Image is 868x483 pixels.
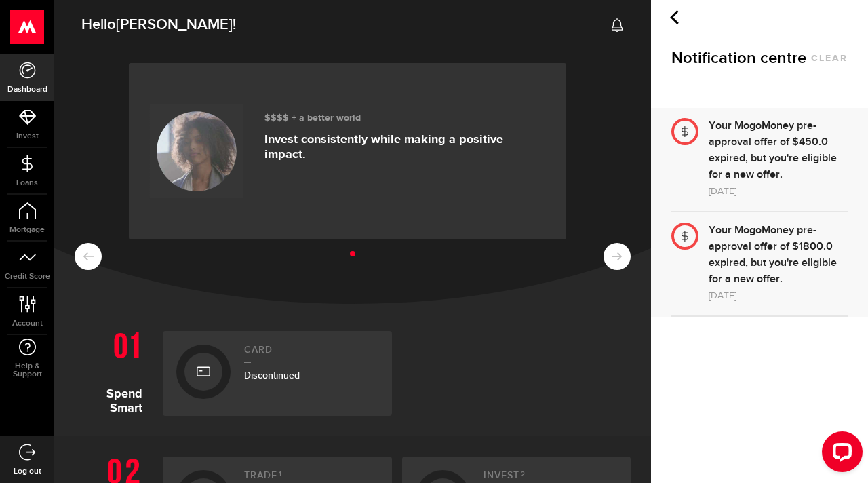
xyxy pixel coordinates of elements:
[671,47,806,69] span: Notification centre
[129,63,566,239] a: $$$$ + a better world Invest consistently while making a positive impact.
[264,113,546,124] h3: $$$$ + a better world
[116,16,233,34] span: [PERSON_NAME]
[81,11,236,39] span: Hello !
[521,470,526,478] sup: 2
[811,426,868,483] iframe: LiveChat chat widget
[244,345,378,363] h2: Card
[75,324,153,416] h1: Spend Smart
[264,132,546,162] p: Invest consistently while making a positive impact.
[163,331,392,416] a: CardDiscontinued
[244,370,300,381] span: Discontinued
[709,223,848,288] div: Your MogoMoney pre-approval offer of $1800.0 expired, but you're eligible for a new offer.
[811,54,848,63] button: clear
[709,288,848,304] div: [DATE]
[279,470,282,478] sup: 1
[709,183,848,199] div: [DATE]
[709,118,848,183] div: Your MogoMoney pre-approval offer of $450.0 expired, but you're eligible for a new offer.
